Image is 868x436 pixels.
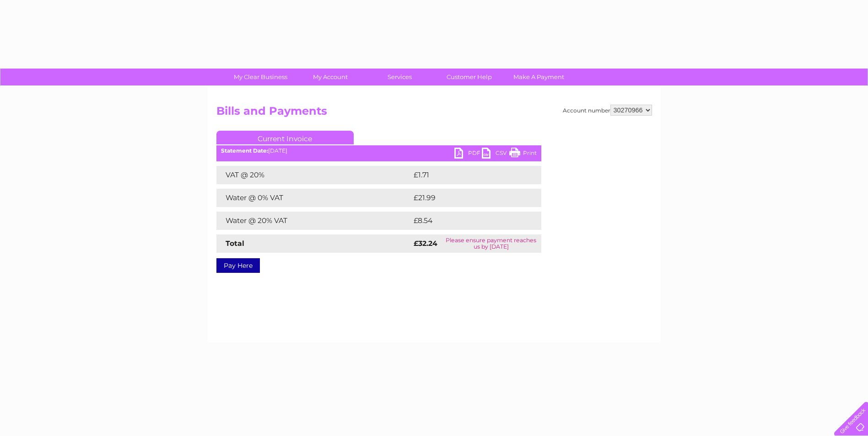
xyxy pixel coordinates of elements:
[411,212,520,230] td: £8.54
[454,148,482,161] a: PDF
[482,148,509,161] a: CSV
[411,166,517,184] td: £1.71
[441,234,541,253] td: Please ensure payment reaches us by [DATE]
[216,189,411,207] td: Water @ 0% VAT
[292,69,368,85] a: My Account
[226,239,244,248] strong: Total
[216,131,354,144] a: Current Invoice
[216,258,260,273] a: Pay Here
[216,166,411,184] td: VAT @ 20%
[223,69,298,85] a: My Clear Business
[362,69,437,85] a: Services
[414,239,437,248] strong: £32.24
[411,189,522,207] td: £21.99
[563,105,652,116] div: Account number
[216,212,411,230] td: Water @ 20% VAT
[509,148,537,161] a: Print
[431,69,507,85] a: Customer Help
[216,148,541,154] div: [DATE]
[221,147,268,154] b: Statement Date:
[501,69,577,85] a: Make A Payment
[216,105,652,122] h2: Bills and Payments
